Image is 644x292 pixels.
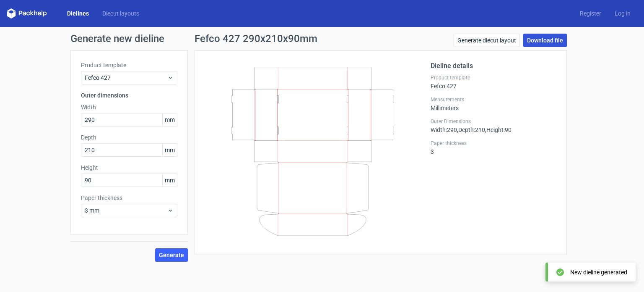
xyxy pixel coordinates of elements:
label: Depth [81,133,177,142]
label: Product template [81,61,177,69]
button: Generate [155,248,188,262]
h1: Fefco 427 290x210x90mm [195,34,317,44]
label: Measurements [431,96,556,103]
label: Paper thickness [431,140,556,147]
span: , Depth : 210 [457,126,485,133]
span: mm [162,113,177,126]
label: Outer Dimensions [431,118,556,125]
span: Width : 290 [431,126,457,133]
div: New dieline generated [570,268,627,276]
a: Generate diecut layout [454,34,520,47]
label: Product template [431,74,556,81]
h2: Dieline details [431,61,556,71]
div: Millimeters [431,96,556,111]
a: Register [573,9,608,18]
label: Width [81,103,177,111]
h1: Generate new dieline [70,34,574,44]
label: Paper thickness [81,194,177,202]
a: Log in [608,9,637,18]
a: Diecut layouts [96,9,146,18]
span: Generate [159,252,184,258]
span: mm [162,174,177,187]
a: Dielines [60,9,96,18]
span: mm [162,144,177,156]
div: 3 [431,140,556,155]
label: Height [81,163,177,172]
a: Download file [523,34,567,47]
span: 3 mm [85,206,167,215]
span: Fefco 427 [85,74,167,82]
div: Fefco 427 [431,74,556,89]
span: , Height : 90 [485,126,512,133]
h3: Outer dimensions [81,91,177,100]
